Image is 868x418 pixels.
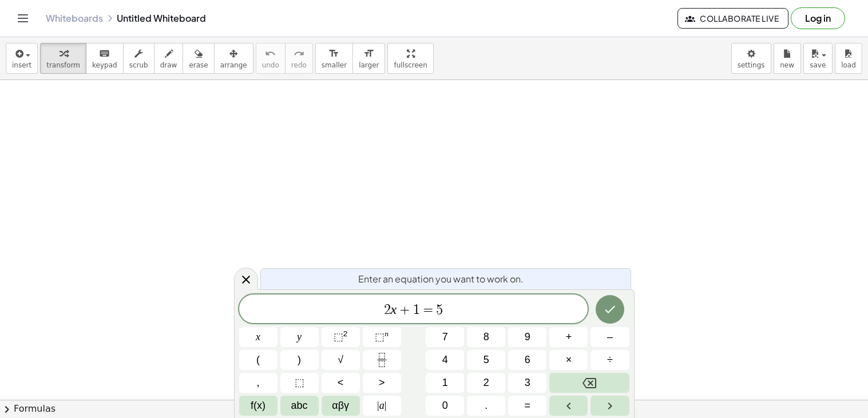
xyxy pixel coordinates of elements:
button: format_sizelarger [352,43,385,74]
button: 4 [426,350,464,370]
button: Minus [590,327,629,347]
sup: n [385,329,389,338]
span: ⬚ [375,331,385,343]
button: Done [596,295,624,324]
span: a [377,398,386,413]
span: y [297,329,302,345]
span: save [810,61,826,69]
span: > [379,375,385,391]
button: Toggle navigation [14,9,32,27]
button: Plus [549,327,588,347]
button: 7 [426,327,464,347]
span: insert [12,61,31,69]
span: undo [262,61,279,69]
span: αβγ [332,398,349,413]
button: Greek alphabet [322,396,360,416]
button: Greater than [363,373,401,393]
button: Equals [508,396,546,416]
span: 6 [525,352,530,368]
span: x [256,329,260,345]
button: Squared [322,327,360,347]
span: 5 [483,352,489,368]
button: erase [183,43,214,74]
span: fullscreen [394,61,427,69]
button: Functions [239,396,278,416]
span: draw [160,61,177,69]
button: Alphabet [280,396,319,416]
span: ÷ [607,352,613,368]
button: redoredo [285,43,313,74]
button: undoundo [256,43,286,74]
button: fullscreen [387,43,433,74]
span: keypad [92,61,117,69]
button: draw [154,43,184,74]
button: Superscript [363,327,401,347]
span: ) [298,352,301,368]
span: scrub [129,61,148,69]
button: Right arrow [590,396,629,416]
button: 2 [467,373,505,393]
span: arrange [220,61,247,69]
button: Collaborate Live [677,8,788,29]
i: redo [294,47,304,61]
i: keyboard [99,47,110,61]
button: insert [6,43,38,74]
span: 7 [442,329,448,345]
span: 5 [436,303,443,317]
span: + [397,303,413,317]
button: Times [549,350,588,370]
span: transform [46,61,80,69]
button: 6 [508,350,546,370]
span: load [841,61,856,69]
span: ( [256,352,260,368]
button: scrub [123,43,154,74]
button: Absolute value [363,396,401,416]
span: 9 [525,329,530,345]
button: Left arrow [549,396,588,416]
i: format_size [363,47,374,61]
span: + [566,329,572,345]
span: = [420,303,437,317]
button: ) [280,350,319,370]
span: – [607,329,613,345]
span: redo [291,61,307,69]
span: × [566,352,572,368]
button: load [835,43,862,74]
button: 3 [508,373,546,393]
button: Square root [322,350,360,370]
button: , [239,373,278,393]
button: 5 [467,350,505,370]
button: 9 [508,327,546,347]
button: keyboardkeypad [86,43,124,74]
span: √ [338,352,343,368]
span: 3 [525,375,530,391]
button: Log in [791,7,845,29]
span: 1 [442,375,448,391]
span: | [377,400,379,411]
i: format_size [328,47,339,61]
var: x [391,302,397,317]
span: < [338,375,344,391]
span: 2 [483,375,489,391]
span: f(x) [251,398,265,413]
button: format_sizesmaller [315,43,353,74]
button: Placeholder [280,373,319,393]
a: Whiteboards [46,13,103,24]
span: ⬚ [295,375,304,391]
span: Enter an equation you want to work on. [358,272,524,286]
button: x [239,327,278,347]
button: arrange [214,43,253,74]
button: save [803,43,833,74]
button: . [467,396,505,416]
span: 8 [483,329,489,345]
sup: 2 [343,329,348,338]
button: Fraction [363,350,401,370]
button: ( [239,350,278,370]
button: 0 [426,396,464,416]
span: settings [738,61,765,69]
span: smaller [322,61,347,69]
span: new [780,61,794,69]
span: . [485,398,487,413]
button: Backspace [549,373,629,393]
button: y [280,327,319,347]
